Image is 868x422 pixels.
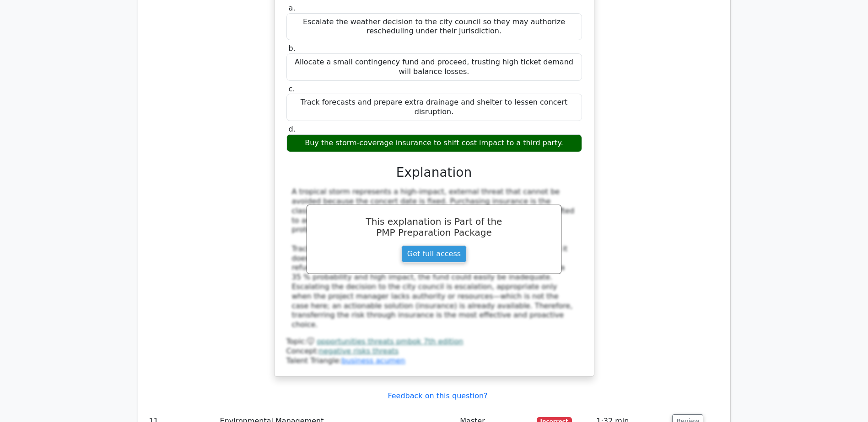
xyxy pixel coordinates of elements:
a: opportunities threats pmbok 7th edition [317,337,463,346]
div: Buy the storm-coverage insurance to shift cost impact to a third party. [286,134,582,152]
div: Topic: [286,337,582,347]
span: c. [289,84,295,93]
div: Allocate a small contingency fund and proceed, trusting high ticket demand will balance losses. [286,53,582,81]
a: business acumen [341,356,405,365]
span: a. [289,4,296,12]
div: A tropical storm represents a high-impact, external threat that cannot be avoided because the con... [292,187,577,330]
a: negative risks threats [319,347,399,355]
div: Concept: [286,347,582,356]
div: Track forecasts and prepare extra drainage and shelter to lessen concert disruption. [286,94,582,121]
div: Talent Triangle: [286,337,582,365]
a: Get full access [401,245,467,263]
div: Escalate the weather decision to the city council so they may authorize rescheduling under their ... [286,13,582,41]
h3: Explanation [292,165,577,180]
span: d. [289,125,296,133]
span: b. [289,44,296,53]
a: Feedback on this question? [388,391,487,400]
